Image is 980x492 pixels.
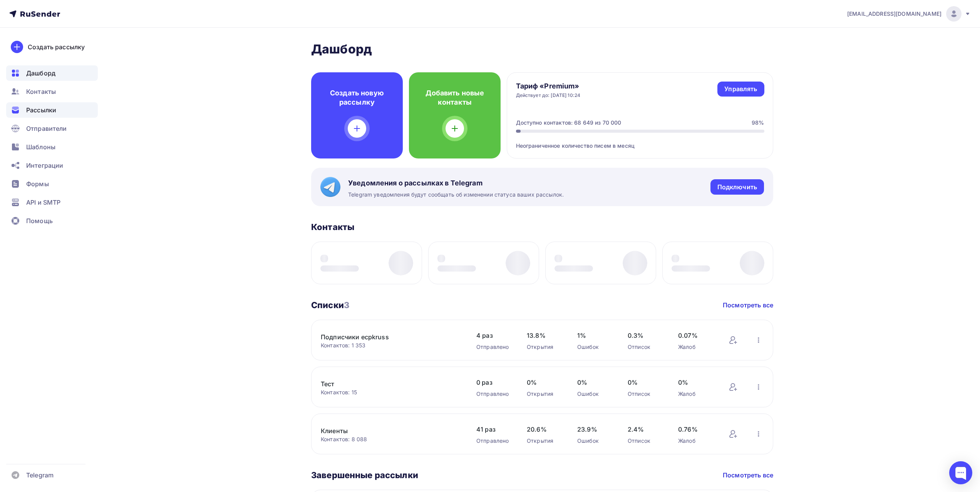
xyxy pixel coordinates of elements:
span: 0 раз [476,378,511,387]
div: Отправлено [476,390,511,398]
div: Жалоб [678,343,713,351]
span: 0% [577,378,612,387]
div: Ошибок [577,390,612,398]
h2: Дашборд [311,42,773,57]
div: Открытия [527,437,562,445]
span: Шаблоны [26,142,55,152]
span: Контакты [26,87,56,96]
div: Неограниченное количество писем в месяц [516,133,764,150]
span: Telegram уведомления будут сообщать об изменении статуса ваших рассылок. [348,191,564,198]
h4: Добавить новые контакты [421,88,488,107]
span: 4 раз [476,331,511,340]
span: Дашборд [26,68,55,78]
h3: Списки [311,300,349,310]
div: Отписок [628,390,663,398]
span: 0% [628,378,663,387]
div: Создать рассылку [28,42,85,52]
h3: Контакты [311,222,354,232]
a: Дашборд [6,65,98,81]
div: Контактов: 8 088 [321,435,461,443]
a: Шаблоны [6,139,98,155]
div: Отправлено [476,343,511,351]
span: 1% [577,331,612,340]
span: 0.07% [678,331,713,340]
a: Тест [321,379,452,389]
div: Открытия [527,343,562,351]
a: Отправители [6,121,98,136]
div: Отписок [628,343,663,351]
div: Отправлено [476,437,511,445]
span: API и SMTP [26,198,60,207]
div: Подключить [717,183,757,192]
a: Посмотреть все [723,300,773,310]
div: Ошибок [577,343,612,351]
div: Доступно контактов: 68 649 из 70 000 [516,119,622,127]
span: Формы [26,179,49,188]
div: Ошибок [577,437,612,445]
div: Контактов: 1 353 [321,342,461,349]
span: Отправители [26,124,67,133]
h4: Тариф «Premium» [516,82,581,91]
h3: Завершенные рассылки [311,470,418,480]
a: Клиенты [321,426,452,435]
span: 0% [678,378,713,387]
span: [EMAIL_ADDRESS][DOMAIN_NAME] [847,10,941,18]
span: 0.76% [678,425,713,434]
span: 0.3% [628,331,663,340]
span: 23.9% [577,425,612,434]
a: Подписчики ecpkruss [321,332,452,342]
div: Действует до: [DATE] 10:24 [516,92,581,98]
div: Отписок [628,437,663,445]
span: Уведомления о рассылках в Telegram [348,178,564,188]
div: Управлять [724,85,757,93]
div: Жалоб [678,390,713,398]
span: Telegram [26,470,54,480]
div: Открытия [527,390,562,398]
a: Рассылки [6,102,98,118]
span: 2.4% [628,425,663,434]
span: Рассылки [26,105,56,115]
a: [EMAIL_ADDRESS][DOMAIN_NAME] [847,6,971,22]
div: Контактов: 15 [321,389,461,396]
h4: Создать новую рассылку [323,88,390,107]
div: 98% [752,119,764,127]
a: Посмотреть все [723,470,773,480]
span: 13.8% [527,331,562,340]
span: 3 [344,300,349,310]
span: 0% [527,378,562,387]
a: Формы [6,176,98,192]
span: Интеграции [26,161,63,170]
span: 20.6% [527,425,562,434]
span: 41 раз [476,425,511,434]
span: Помощь [26,216,53,225]
div: Жалоб [678,437,713,445]
a: Контакты [6,84,98,99]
